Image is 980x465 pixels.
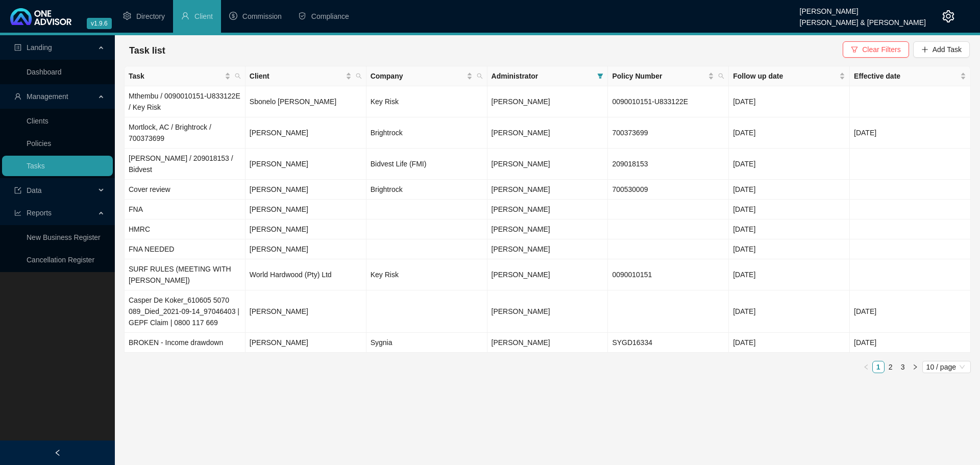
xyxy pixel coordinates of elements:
td: [PERSON_NAME] [246,290,366,333]
a: New Business Register [27,233,101,241]
th: Company [366,66,487,86]
td: Key Risk [366,86,487,117]
span: import [14,187,21,194]
td: [DATE] [729,86,850,117]
span: left [863,364,869,370]
span: search [475,68,485,84]
td: Sbonelo [PERSON_NAME] [246,86,366,117]
td: SURF RULES (MEETING WITH [PERSON_NAME]) [125,259,246,290]
li: 1 [872,361,885,373]
div: [PERSON_NAME] [800,3,926,14]
td: [PERSON_NAME] / 209018153 / Bidvest [125,149,246,180]
td: [DATE] [850,290,971,333]
td: Mthembu / 0090010151-U833122E / Key Risk [125,86,246,117]
td: Mortlock, AC / Brightrock / 700373699 [125,117,246,149]
a: 1 [873,361,884,373]
span: Effective date [854,70,958,82]
span: setting [942,10,954,22]
span: safety [298,12,306,20]
span: search [356,73,362,79]
span: Administrator [492,70,594,82]
th: Client [246,66,366,86]
span: Data [27,186,42,194]
a: Tasks [27,162,45,170]
a: Policies [27,139,51,148]
span: filter [851,46,858,53]
button: Clear Filters [843,41,909,58]
a: Dashboard [27,68,62,76]
td: [DATE] [729,180,850,200]
span: [PERSON_NAME] [492,205,550,213]
span: Follow up date [733,70,837,82]
td: [PERSON_NAME] [246,180,366,200]
th: Task [125,66,246,86]
td: [PERSON_NAME] [246,117,366,149]
td: [PERSON_NAME] [246,200,366,219]
td: [DATE] [729,333,850,353]
td: HMRC [125,219,246,239]
span: filter [595,68,605,84]
span: Clear Filters [862,44,900,55]
th: Follow up date [729,66,850,86]
span: Company [371,70,464,82]
td: 0090010151 [608,259,729,290]
span: Landing [27,43,52,52]
span: dollar [229,12,237,20]
td: SYGD16334 [608,333,729,353]
a: Cancellation Register [27,256,94,264]
td: [DATE] [729,200,850,219]
span: plus [921,46,928,53]
td: Cover review [125,180,246,200]
span: filter [597,73,603,79]
span: Compliance [311,12,349,20]
span: [PERSON_NAME] [492,271,550,279]
span: Management [27,92,68,101]
span: [PERSON_NAME] [492,185,550,193]
td: [DATE] [729,239,850,259]
th: Policy Number [608,66,729,86]
td: 700373699 [608,117,729,149]
span: [PERSON_NAME] [492,338,550,347]
span: Directory [136,12,165,20]
span: Client [250,70,344,82]
span: v1.9.6 [87,18,112,29]
a: 2 [885,361,896,373]
td: [DATE] [729,290,850,333]
span: [PERSON_NAME] [492,160,550,168]
span: search [233,68,243,84]
button: Add Task [913,41,970,58]
span: right [912,364,918,370]
span: [PERSON_NAME] [492,245,550,253]
td: FNA NEEDED [125,239,246,259]
td: 0090010151-U833122E [608,86,729,117]
span: Task list [129,45,165,56]
td: Key Risk [366,259,487,290]
td: [DATE] [729,117,850,149]
span: left [54,449,61,456]
td: [PERSON_NAME] [246,333,366,353]
span: line-chart [14,209,21,216]
span: [PERSON_NAME] [492,129,550,137]
span: [PERSON_NAME] [492,225,550,233]
button: left [860,361,872,373]
span: setting [123,12,131,20]
span: 10 / page [926,361,967,373]
img: 2df55531c6924b55f21c4cf5d4484680-logo-light.svg [10,8,71,25]
span: user [181,12,189,20]
td: [DATE] [850,117,971,149]
span: [PERSON_NAME] [492,97,550,106]
span: Reports [27,209,52,217]
li: 3 [897,361,909,373]
td: [DATE] [729,149,850,180]
td: [DATE] [729,259,850,290]
li: Previous Page [860,361,872,373]
span: Client [194,12,213,20]
span: user [14,93,21,100]
span: [PERSON_NAME] [492,307,550,315]
td: [PERSON_NAME] [246,149,366,180]
button: right [909,361,921,373]
td: [DATE] [850,333,971,353]
td: Casper De Koker_610605 5070 089_Died_2021-09-14_97046403 | GEPF Claim | 0800 117 669 [125,290,246,333]
td: [DATE] [729,219,850,239]
span: search [716,68,726,84]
